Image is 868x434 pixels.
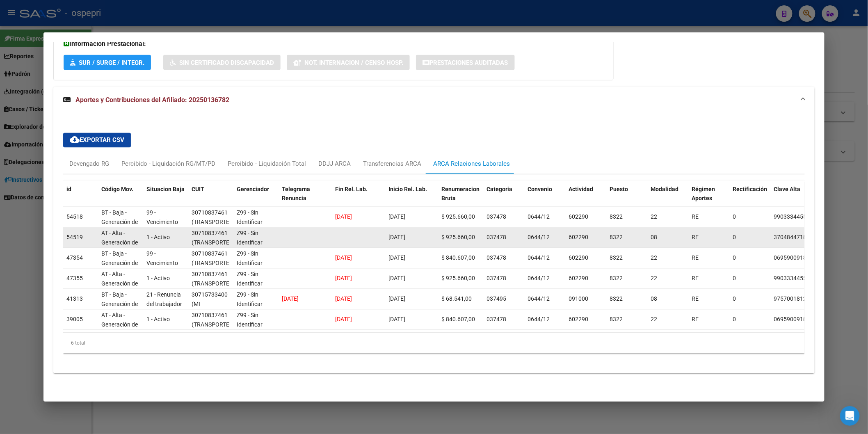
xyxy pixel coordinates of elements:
[610,234,623,241] span: 8322
[179,59,274,66] span: Sin Certificado Discapacidad
[101,230,138,256] span: AT - Alta - Generación de clave
[442,234,475,241] span: $ 925.660,00
[163,55,281,70] button: Sin Certificado Discapacidad
[442,214,475,220] span: $ 925.660,00
[335,214,352,220] span: [DATE]
[429,59,508,66] span: Prestaciones Auditadas
[388,214,405,220] span: [DATE]
[487,316,507,323] span: 037478
[192,208,228,218] div: 30710837461
[388,255,405,261] span: [DATE]
[525,181,566,217] datatable-header-cell: Convenio
[335,186,368,193] span: Fin Rel. Lab.
[388,316,405,323] span: [DATE]
[66,214,83,220] span: 54518
[279,181,332,217] datatable-header-cell: Telegrama Renuncia
[237,210,263,226] span: Z99 - Sin Identificar
[335,316,352,323] span: [DATE]
[304,59,403,66] span: Not. Internacion / Censo Hosp.
[98,181,143,217] datatable-header-cell: Código Mov.
[335,296,352,302] span: [DATE]
[146,210,183,272] span: 99 - Vencimiento de contrato a plazo fijo o determ., a tiempo compl. o parcial
[692,296,699,302] span: RE
[610,255,623,261] span: 8322
[569,186,594,193] span: Actividad
[651,275,658,282] span: 22
[774,234,840,241] span: 37048447181278137009
[774,186,801,193] span: Clave Alta
[528,296,550,302] span: 0644/12
[651,186,679,193] span: Modalidad
[388,296,405,302] span: [DATE]
[651,296,658,302] span: 08
[484,181,525,217] datatable-header-cell: Categoria
[146,251,183,313] span: 99 - Vencimiento de contrato a plazo fijo o determ., a tiempo compl. o parcial
[318,160,351,169] div: DDJJ ARCA
[692,186,715,202] span: Régimen Aportes
[143,181,188,217] datatable-header-cell: Situacion Baja
[692,316,699,323] span: RE
[282,186,310,202] span: Telegrama Renuncia
[146,292,182,345] span: 21 - Renuncia del trabajador / ART.240 - LCT / ART.64 Inc.a) L22248 y otras
[192,240,235,265] span: (TRANSPORTE [PERSON_NAME] S.R.L)
[487,214,507,220] span: 037478
[192,249,228,259] div: 30710837461
[237,186,269,193] span: Gerenciador
[64,39,603,49] h3: Información Prestacional:
[66,186,71,193] span: id
[840,406,860,426] iframe: Intercom live chat
[53,87,815,113] mat-expansion-panel-header: Aportes y Contribuciones del Afiliado: 20250136782
[66,255,83,261] span: 47354
[237,292,263,308] span: Z99 - Sin Identificar
[733,316,736,323] span: 0
[101,186,133,193] span: Código Mov.
[610,316,623,323] span: 8322
[487,296,507,302] span: 037495
[442,275,475,282] span: $ 925.660,00
[101,292,138,317] span: BT - Baja - Generación de Clave
[528,275,550,282] span: 0644/12
[121,160,215,169] div: Percibido - Liquidación RG/MT/PD
[607,181,648,217] datatable-header-cell: Puesto
[528,234,550,241] span: 0644/12
[146,275,170,282] span: 1 - Activo
[692,214,699,220] span: RE
[63,133,131,148] button: Exportar CSV
[610,296,623,302] span: 8322
[733,186,767,193] span: Rectificación
[733,214,736,220] span: 0
[651,214,658,220] span: 22
[101,251,138,276] span: BT - Baja - Generación de Clave
[335,275,352,282] span: [DATE]
[651,234,658,241] span: 08
[442,296,472,302] span: $ 68.541,00
[733,275,736,282] span: 0
[692,255,699,261] span: RE
[192,186,204,193] span: CUIT
[237,271,263,287] span: Z99 - Sin Identificar
[388,275,405,282] span: [DATE]
[188,181,233,217] datatable-header-cell: CUIT
[237,312,263,328] span: Z99 - Sin Identificar
[442,255,475,261] span: $ 840.607,00
[388,234,405,241] span: [DATE]
[63,333,805,354] div: 6 total
[528,316,550,323] span: 0644/12
[101,271,138,297] span: AT - Alta - Generación de clave
[610,275,623,282] span: 8322
[733,234,736,241] span: 0
[66,275,83,282] span: 47355
[569,275,589,282] span: 602290
[528,186,553,193] span: Convenio
[434,160,510,169] div: ARCA Relaciones Laborales
[733,296,736,302] span: 0
[730,181,771,217] datatable-header-cell: Rectificación
[192,281,235,306] span: (TRANSPORTE [PERSON_NAME] S.R.L)
[228,160,306,169] div: Percibido - Liquidación Total
[287,55,410,70] button: Not. Internacion / Censo Hosp.
[569,316,589,323] span: 602290
[733,255,736,261] span: 0
[64,55,151,70] button: SUR / SURGE / INTEGR.
[146,186,185,193] span: Situacion Baja
[648,181,689,217] datatable-header-cell: Modalidad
